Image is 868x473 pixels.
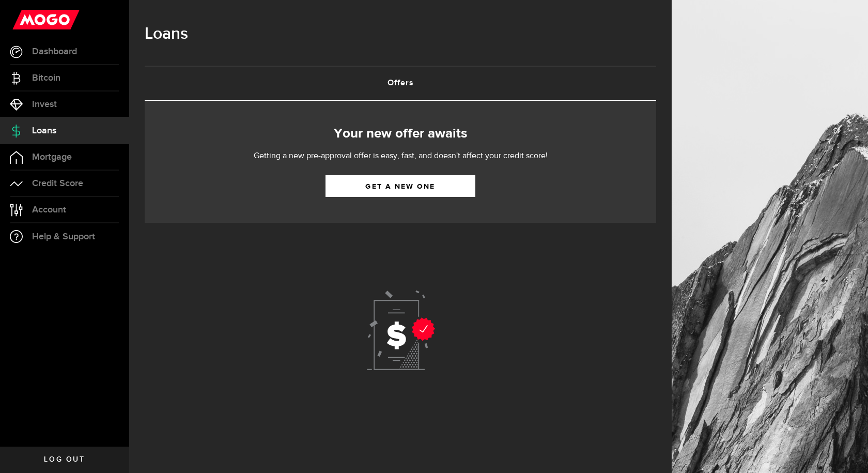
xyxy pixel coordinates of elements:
[32,179,83,188] span: Credit Score
[32,126,56,135] span: Loans
[44,456,85,463] span: Log out
[825,430,868,473] iframe: LiveChat chat widget
[32,152,72,162] span: Mortgage
[32,100,57,109] span: Invest
[32,73,60,83] span: Bitcoin
[160,123,641,145] h2: Your new offer awaits
[145,67,656,100] a: Offers
[32,232,95,241] span: Help & Support
[145,66,656,101] ul: Tabs Navigation
[145,21,656,48] h1: Loans
[222,150,579,162] p: Getting a new pre-approval offer is easy, fast, and doesn't affect your credit score!
[326,175,475,197] a: Get a new one
[32,47,77,56] span: Dashboard
[32,205,66,215] span: Account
